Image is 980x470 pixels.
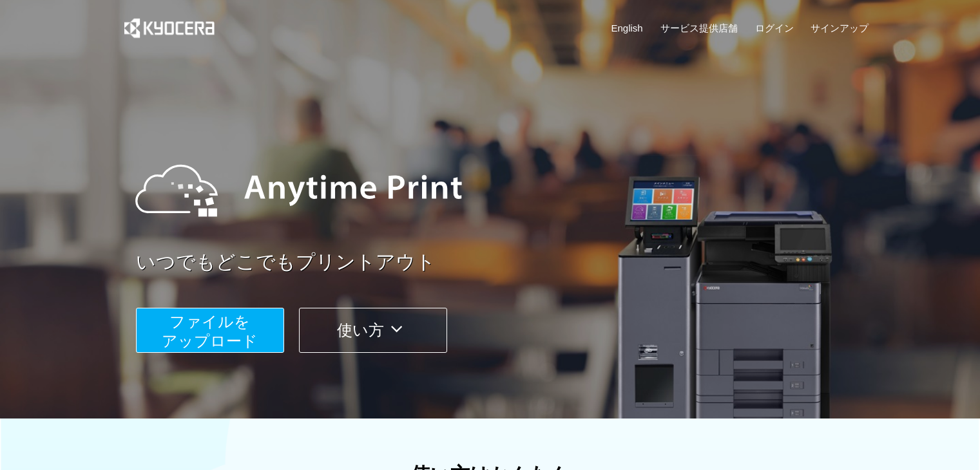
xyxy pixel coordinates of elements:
[136,308,284,353] button: ファイルを​​アップロード
[611,21,643,35] a: English
[660,21,738,35] a: サービス提供店舗
[811,21,869,35] a: サインアップ
[299,308,447,353] button: 使い方
[755,21,794,35] a: ログイン
[136,249,877,276] a: いつでもどこでもプリントアウト
[162,313,258,350] span: ファイルを ​​アップロード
